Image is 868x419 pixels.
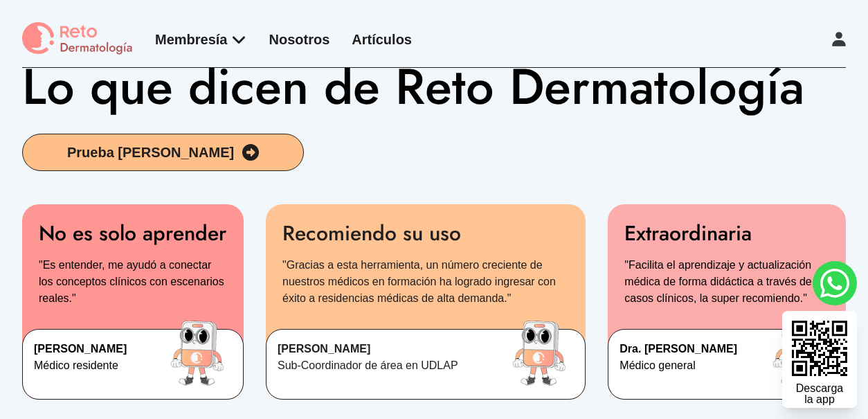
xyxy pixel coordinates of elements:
p: [PERSON_NAME] [278,341,458,357]
a: Nosotros [269,32,330,47]
a: Prueba [PERSON_NAME] [22,134,304,171]
h2: Lo que dicen de Reto Dermatología [22,62,846,112]
p: Médico residente [34,357,127,374]
p: Recomiendo su uso [282,221,569,246]
p: "Es entender, me ayudó a conectar los conceptos clínicos con escenarios reales." [39,257,227,307]
a: whatsapp button [813,261,857,305]
p: [PERSON_NAME] [34,341,127,357]
p: Dra. [PERSON_NAME] [620,341,737,357]
a: Artículos [352,32,412,47]
span: Prueba [PERSON_NAME] [67,143,234,162]
div: Membresía [155,30,247,49]
p: Sub-Coordinador de área en UDLAP [278,357,458,374]
p: No es solo aprender [39,221,227,246]
p: Médico general [620,357,737,374]
div: Descarga la app [796,383,843,405]
p: Extraordinaria [624,221,829,246]
img: logo Reto dermatología [22,22,133,56]
img: image doctor [505,319,574,388]
img: image doctor [163,319,232,388]
p: "Facilita el aprendizaje y actualización médica de forma didáctica a través de casos clínicos, la... [624,257,829,307]
p: "Gracias a esta herramienta, un número creciente de nuestros médicos en formación ha logrado ingr... [282,257,569,307]
img: image doctor [765,319,834,388]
